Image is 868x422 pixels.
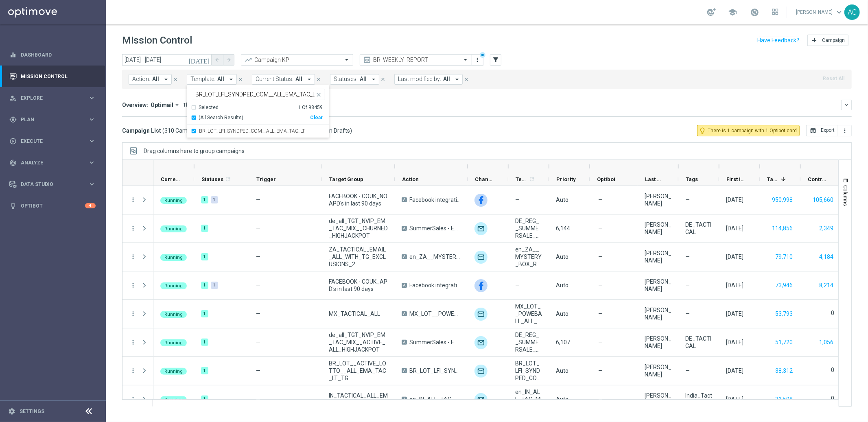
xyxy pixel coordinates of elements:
[350,127,352,134] span: )
[398,76,441,83] span: Last modified by:
[132,76,150,83] span: Action:
[21,139,88,144] span: Execute
[831,309,834,317] label: 0
[685,335,712,350] span: DE_TACTICAL
[160,396,187,403] colored-tag: Running
[774,280,794,291] button: 73,946
[160,282,187,289] colored-tag: Running
[757,37,799,43] input: Have Feedback?
[199,114,243,121] span: (All Search Results)
[811,37,818,44] i: add
[329,246,388,268] span: ZA_TACTICAL_EMAIL_ALL_WITH_TG_EXCLUSIONS_2
[201,282,208,289] div: 1
[685,392,712,407] span: India_Tactical
[187,104,329,138] ng-dropdown-panel: Options list
[686,176,698,182] span: Tags
[841,100,852,110] button: keyboard_arrow_down
[726,176,746,182] span: First in Range
[360,76,367,83] span: All
[129,282,137,289] i: more_vert
[515,246,542,268] span: en_ZA__MYSTERY_BOX_REMINDER_REBRAND__EMT_ALL_EM_TAC_LT
[685,310,690,317] span: —
[183,101,324,109] div: This overview shows data of campaigns executed via Optimail
[9,66,96,87] div: Mission Control
[122,54,212,66] input: Select date range
[474,55,482,65] button: more_vert
[697,125,800,136] button: lightbulb_outline There is 1 campaign with 1 Optibot card
[9,195,96,216] div: Optibot
[515,331,542,353] span: DE_REG__SUMMERSALE_EJ_250902__NVIP_EMA_TAC_MIX
[726,282,743,289] div: 02 Sep 2025, Tuesday
[9,44,96,66] div: Dashboard
[806,125,838,136] button: open_in_browser Export
[474,365,488,378] img: Optimail
[160,310,187,318] colored-tag: Running
[409,225,461,232] span: SummerSales - EJ themed
[806,127,852,133] multiple-options-button: Export to CSV
[474,279,488,292] div: Facebook Custom Audience
[256,254,260,260] span: —
[394,74,463,85] button: Last modified by: All arrow_drop_down
[164,255,183,260] span: Running
[329,310,380,317] span: MX_TACTICAL_ALL
[164,226,183,232] span: Running
[474,336,488,349] div: Optimail
[129,310,137,317] button: more_vert
[88,159,96,166] i: keyboard_arrow_right
[645,221,671,236] div: Charlotte Kammeyer
[160,225,187,232] colored-tag: Running
[598,225,603,232] span: —
[685,367,690,374] span: —
[173,101,181,109] i: arrow_drop_down
[122,300,153,328] div: Press SPACE to select this row.
[515,388,542,410] span: en_IN_ALL_TAC_MIX__MONSOON_2025_REMINDER_MAILER_7
[492,56,499,63] i: filter_alt
[329,192,388,207] span: FACEBOOK - COUK_NO APD's in last 90 days
[402,254,407,259] span: A
[360,54,472,66] ng-select: BR_WEEKLY_REPORT
[9,181,96,188] button: Data Studio keyboard_arrow_right
[9,202,17,210] i: lightbulb
[474,393,488,406] div: Optimail
[9,159,17,166] i: track_changes
[21,44,96,66] a: Dashboard
[129,74,172,85] button: Action: All arrow_drop_down
[199,104,219,111] div: Selected
[474,251,488,264] div: Optimail
[160,339,187,346] colored-tag: Running
[685,282,690,289] span: —
[9,73,96,80] div: Mission Control
[464,77,469,82] i: close
[409,367,461,374] span: BR_LOT_LFI_SYNDPED_COM__ALL_EMA_TAC_LT
[187,74,237,85] button: Template: All arrow_drop_down
[807,35,848,46] button: add Campaign
[808,176,827,182] span: Control Customers
[9,160,96,166] button: track_changes Analyze keyboard_arrow_right
[474,222,488,235] div: Optimail
[474,308,488,321] img: Optimail
[129,253,137,260] i: more_vert
[9,159,88,166] div: Analyze
[598,282,603,289] span: —
[831,395,834,402] label: 0
[211,196,218,203] div: 1
[9,95,96,101] div: person_search Explore keyboard_arrow_right
[556,254,568,260] span: Auto
[9,52,96,58] button: equalizer Dashboard
[237,75,244,84] button: close
[726,339,743,346] div: 02 Sep 2025, Tuesday
[402,368,407,373] span: A
[380,77,386,82] i: close
[453,76,461,83] i: arrow_drop_down
[225,176,231,182] i: refresh
[726,367,743,374] div: 02 Sep 2025, Tuesday
[409,339,461,346] span: SummerSales - EJ themed
[201,396,208,403] div: 1
[598,196,603,203] span: —
[164,340,183,345] span: Running
[645,249,671,264] div: Leslie Martinez
[329,331,388,353] span: de_all_TGT_NVIP_EM_TAC_MIX__ACTIVE_ALL_HIGHJACKPOT
[598,310,603,317] span: —
[480,52,485,58] div: There are unsaved changes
